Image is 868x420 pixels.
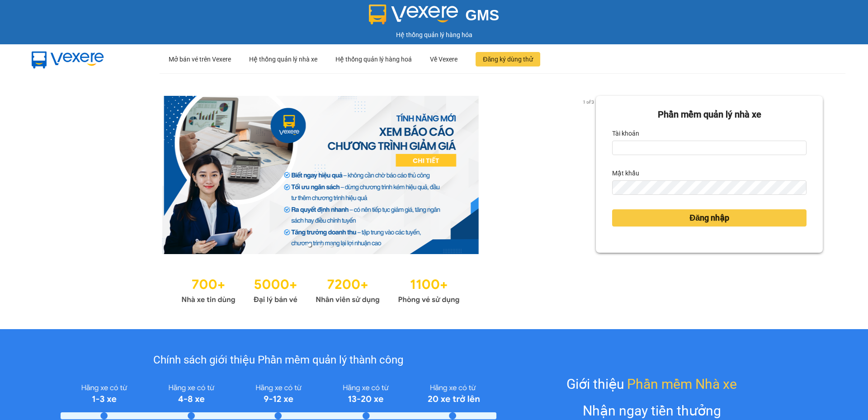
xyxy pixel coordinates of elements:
[612,126,639,141] label: Tài khoản
[319,243,322,247] li: slide item 2
[369,14,500,21] a: GMS
[2,30,866,40] div: Hệ thống quản lý hàng hóa
[335,45,412,74] div: Hệ thống quản lý hàng hoá
[169,45,231,74] div: Mở bán vé trên Vexere
[61,352,496,369] div: Chính sách giới thiệu Phần mềm quản lý thành công
[612,108,807,122] div: Phần mềm quản lý nhà xe
[483,54,533,64] span: Đăng ký dùng thử
[612,166,639,180] label: Mật khẩu
[308,243,311,247] li: slide item 1
[612,141,807,155] input: Tài khoản
[330,243,333,247] li: slide item 3
[465,7,499,24] span: GMS
[369,5,458,24] img: logo 2
[476,52,540,66] button: Đăng ký dùng thử
[627,373,737,395] span: Phần mềm Nhà xe
[580,96,596,108] p: 1 of 3
[23,44,113,74] img: mbUUG5Q.png
[430,45,458,74] div: Về Vexere
[181,272,460,307] img: Statistics.png
[689,212,729,224] span: Đăng nhập
[45,96,58,254] button: previous slide / item
[566,373,737,395] div: Giới thiệu
[249,45,317,74] div: Hệ thống quản lý nhà xe
[612,209,807,227] button: Đăng nhập
[583,96,596,254] button: next slide / item
[612,180,807,195] input: Mật khẩu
